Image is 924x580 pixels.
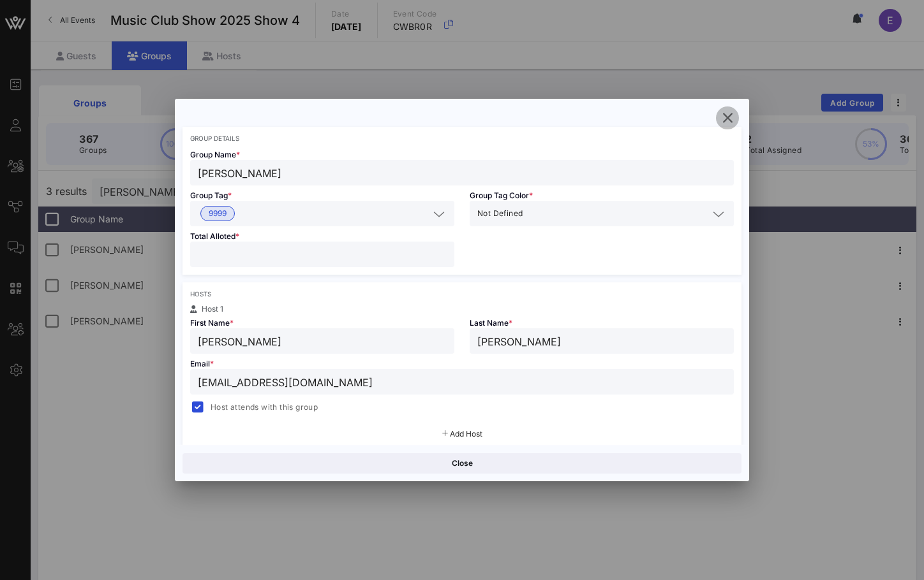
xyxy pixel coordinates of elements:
span: Add Host [450,429,482,439]
span: Email [190,359,214,368]
button: Add Host [442,430,482,438]
div: Hosts [190,290,734,298]
span: Total Alloted [190,231,239,241]
span: First Name [190,318,234,328]
span: Not Defined [477,207,523,220]
span: Host 1 [202,304,223,314]
div: Group Details [190,134,734,142]
span: Host attends with this group [211,401,318,414]
span: 9999 [209,207,227,221]
span: Group Tag [190,191,232,200]
span: Group Tag Color [470,191,533,200]
div: 9999 [190,201,454,226]
div: Not Defined [470,201,734,226]
button: Close [183,453,741,474]
span: Group Name [190,150,240,159]
span: Last Name [470,318,512,328]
